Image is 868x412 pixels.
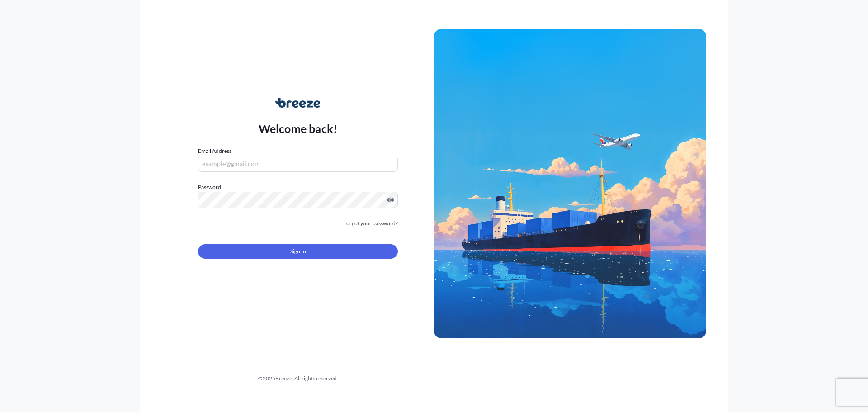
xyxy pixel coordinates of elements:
img: Ship illustration [434,29,706,338]
div: © 2025 Breeze. All rights reserved. [162,374,434,383]
input: example@gmail.com [198,156,398,172]
a: Forgot your password? [343,219,398,228]
p: Welcome back! [259,121,338,136]
label: Password [198,183,398,192]
button: Sign In [198,244,398,259]
span: Sign In [290,247,306,256]
label: Email Address [198,147,231,156]
button: Show password [387,196,394,204]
